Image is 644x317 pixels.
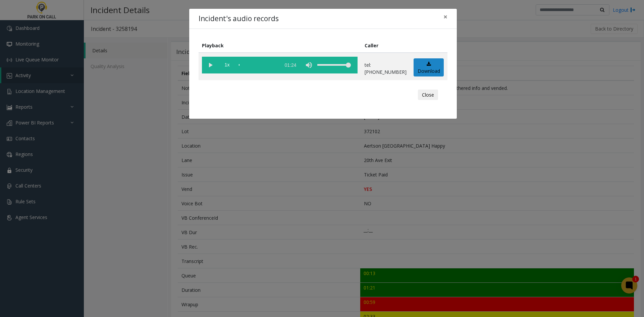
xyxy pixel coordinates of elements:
a: Download [414,58,444,77]
p: tel:[PHONE_NUMBER] [365,61,407,75]
div: scrub bar [239,57,277,73]
button: Close [439,9,452,25]
span: × [443,12,447,21]
span: playback speed button [219,57,235,73]
th: Caller [361,38,410,53]
button: Close [418,90,438,100]
th: Playback [199,38,361,53]
h4: Incident's audio records [199,13,279,24]
div: volume level [317,57,351,73]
